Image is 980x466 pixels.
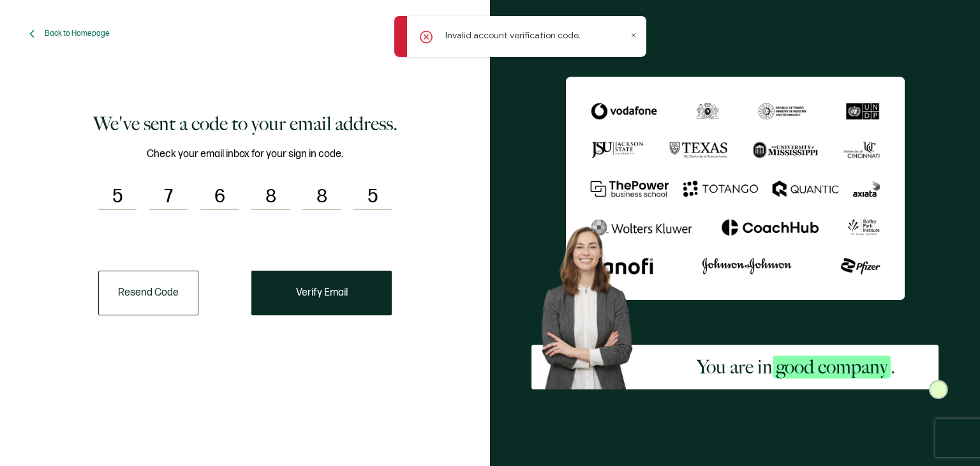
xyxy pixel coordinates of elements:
button: Resend Code [98,271,198,315]
h2: You are in . [697,354,895,380]
h1: We've sent a code to your email address. [93,111,397,137]
span: Back to Homepage [45,29,110,38]
span: Check your email inbox for your sign in code. [147,146,343,162]
img: Sertifier Signup - You are in <span class="strong-h">good company</span>. Hero [531,218,653,389]
img: Sertifier Signup [929,380,948,399]
img: Sertifier We've sent a code to your email address. [566,77,905,300]
button: Verify Email [251,271,392,315]
span: good company [773,356,891,379]
p: Invalid account verification code. [445,29,581,42]
span: Verify Email [296,288,348,298]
